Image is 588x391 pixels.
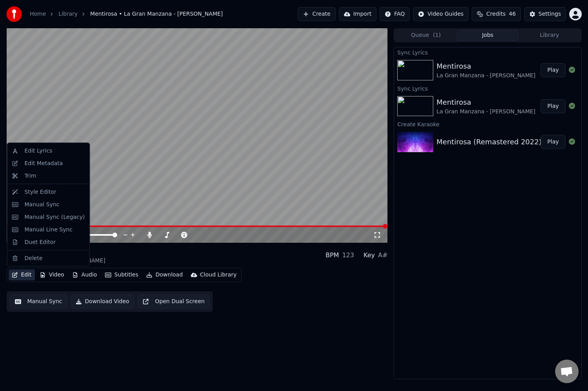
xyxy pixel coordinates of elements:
[30,10,223,18] nav: breadcrumb
[102,269,141,280] button: Subtitles
[380,7,410,21] button: FAQ
[326,251,339,260] div: BPM
[25,254,43,262] div: Delete
[7,246,106,257] div: Mentirosa
[71,295,134,309] button: Download Video
[25,159,63,167] div: Edit Metadata
[36,269,67,280] button: Video
[339,7,376,21] button: Import
[395,30,457,41] button: Queue
[7,257,106,265] div: La Gran Manzana - [PERSON_NAME]
[436,108,536,116] div: La Gran Manzana - [PERSON_NAME]
[436,61,536,72] div: Mentirosa
[138,295,210,309] button: Open Dual Screen
[519,30,581,41] button: Library
[364,251,375,260] div: Key
[509,10,516,18] span: 46
[143,269,186,280] button: Download
[394,47,581,57] div: Sync Lyrics
[436,72,536,80] div: La Gran Manzana - [PERSON_NAME]
[555,360,579,383] a: Open chat
[25,238,56,246] div: Duet Editor
[472,7,521,21] button: Credits46
[524,7,566,21] button: Settings
[486,10,505,18] span: Credits
[25,213,85,221] div: Manual Sync (Legacy)
[69,269,100,280] button: Audio
[541,135,565,149] button: Play
[9,269,35,280] button: Edit
[413,7,469,21] button: Video Guides
[6,6,22,22] img: youka
[200,271,237,279] div: Cloud Library
[394,84,581,93] div: Sync Lyrics
[25,188,56,196] div: Style Editor
[58,10,78,18] a: Library
[25,226,73,233] div: Manual Line Sync
[10,295,67,309] button: Manual Sync
[457,30,519,41] button: Jobs
[541,99,565,113] button: Play
[90,10,223,18] span: Mentirosa • La Gran Manzana - [PERSON_NAME]
[378,251,387,260] div: A#
[298,7,336,21] button: Create
[342,251,354,260] div: 123
[436,136,541,147] div: Mentirosa (Remastered 2022)
[541,63,565,77] button: Play
[539,10,561,18] div: Settings
[394,119,581,129] div: Create Karaoke
[25,147,52,155] div: Edit Lyrics
[433,31,441,39] span: ( 1 )
[25,172,36,180] div: Trim
[436,97,536,108] div: Mentirosa
[25,200,60,208] div: Manual Sync
[30,10,46,18] a: Home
